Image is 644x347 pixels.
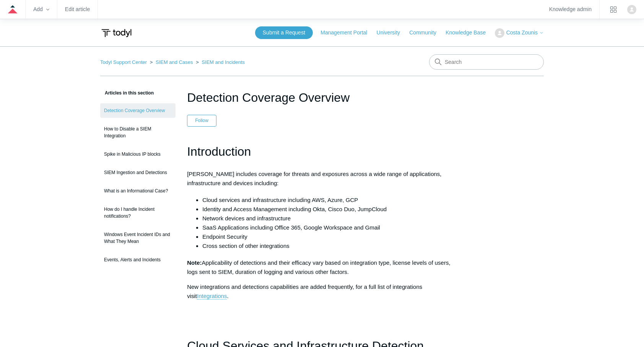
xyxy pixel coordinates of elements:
a: Detection Coverage Overview [100,103,176,118]
li: SIEM and Incidents [194,59,245,65]
a: Knowledge Base [446,29,493,37]
li: Endpoint Security [202,232,457,241]
a: Management Portal [320,29,375,37]
a: Todyl Support Center [100,59,147,65]
button: Follow Article [187,115,216,126]
a: Edit article [65,7,90,11]
button: Costa Zounis [495,28,544,38]
li: SIEM and Cases [148,59,194,65]
li: Cloud services and infrastructure including AWS, Azure, GCP [202,195,457,205]
a: SIEM Ingestion and Detections [100,165,176,180]
li: Network devices and infrastructure [202,214,457,223]
input: Search [429,54,544,70]
li: Cross section of other integrations [202,241,457,251]
strong: Note: [187,259,202,266]
span: Articles in this section [100,90,154,96]
li: Todyl Support Center [100,59,148,65]
li: SaaS Applications including Office 365, Google Workspace and Gmail [202,223,457,232]
li: Identity and Access Management including Okta, Cisco Duo, JumpCloud [202,205,457,214]
a: What is an Informational Case? [100,184,176,198]
a: Community [409,29,444,37]
h1: Introduction [187,142,457,161]
p: Applicability of detections and their efficacy vary based on integration type, license levels of ... [187,258,457,277]
a: SIEM and Incidents [202,59,245,65]
zd-hc-trigger: Click your profile icon to open the profile menu [627,5,636,14]
a: Windows Event Incident IDs and What They Mean [100,227,176,249]
h1: Detection Coverage Overview [187,88,457,107]
a: Events, Alerts and Incidents [100,253,176,267]
a: How to Disable a SIEM Integration [100,122,176,143]
p: [PERSON_NAME] includes coverage for threats and exposures across a wide range of applications, in... [187,169,457,188]
a: Submit a Request [255,26,313,39]
zd-hc-trigger: Add [33,7,49,11]
p: New integrations and detections capabilities are added frequently, for a full list of integration... [187,282,457,301]
img: user avatar [627,5,636,14]
a: SIEM and Cases [156,59,193,65]
a: University [377,29,408,37]
img: Todyl Support Center Help Center home page [100,26,133,40]
a: Knowledge admin [549,7,592,11]
a: Spike in Malicious IP blocks [100,147,176,161]
a: How do I handle Incident notifications? [100,202,176,223]
span: Costa Zounis [506,29,538,36]
a: Integrations [197,293,227,300]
